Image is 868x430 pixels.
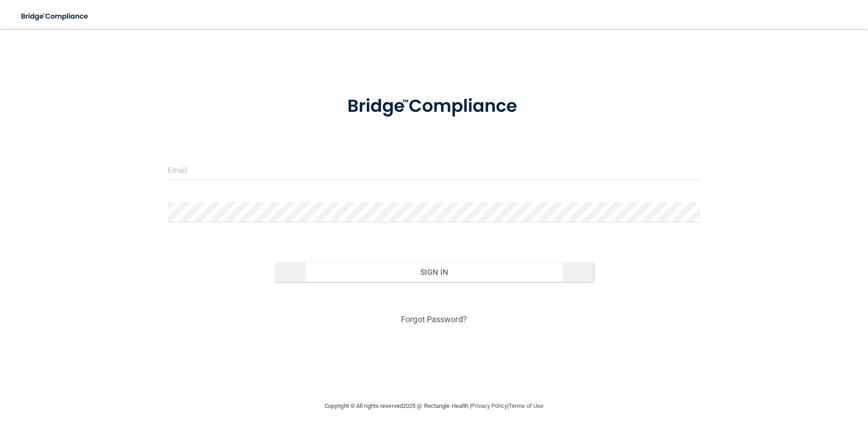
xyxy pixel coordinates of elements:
[269,392,599,421] div: Copyright © All rights reserved 2025 @ Rectangle Health | |
[471,402,507,409] a: Privacy Policy
[401,314,467,324] a: Forgot Password?
[168,160,700,180] input: Email
[274,262,594,282] button: Sign In
[329,83,539,130] img: bridge_compliance_login_screen.278c3ca4.svg
[509,402,543,409] a: Terms of Use
[14,7,97,26] img: bridge_compliance_login_screen.278c3ca4.svg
